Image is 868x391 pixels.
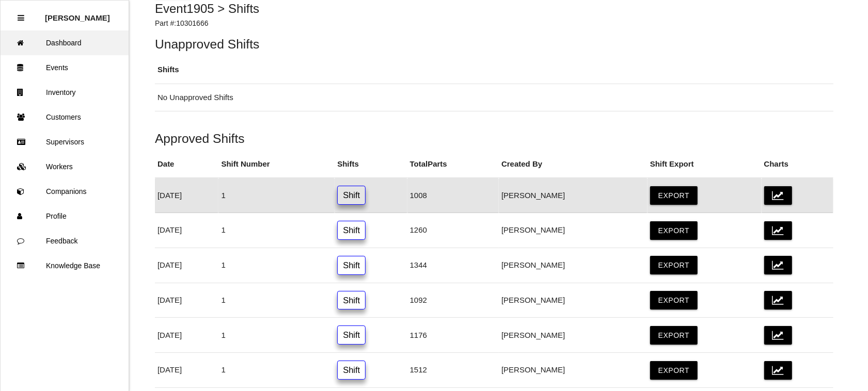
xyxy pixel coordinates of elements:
[1,154,129,179] a: Workers
[218,213,335,248] td: 1
[155,353,218,388] td: [DATE]
[155,37,833,51] h5: Unapproved Shifts
[218,318,335,353] td: 1
[1,253,129,278] a: Knowledge Base
[650,186,698,205] button: Export
[407,151,499,178] th: Total Parts
[1,229,129,253] a: Feedback
[499,213,648,248] td: [PERSON_NAME]
[499,283,648,318] td: [PERSON_NAME]
[499,248,648,283] td: [PERSON_NAME]
[407,213,499,248] td: 1260
[337,291,366,310] a: Shift
[45,6,110,22] p: Rosie Blandino
[499,178,648,213] td: [PERSON_NAME]
[155,248,218,283] td: [DATE]
[1,179,129,204] a: Companions
[337,325,366,345] a: Shift
[218,353,335,388] td: 1
[1,105,129,129] a: Customers
[218,248,335,283] td: 1
[407,283,499,318] td: 1092
[155,84,833,111] td: No Unapproved Shifts
[155,178,218,213] td: [DATE]
[650,256,698,274] button: Export
[155,318,218,353] td: [DATE]
[18,6,24,30] div: Close
[337,256,366,275] a: Shift
[1,204,129,229] a: Profile
[407,318,499,353] td: 1176
[650,361,698,380] button: Export
[499,353,648,388] td: [PERSON_NAME]
[218,178,335,213] td: 1
[407,353,499,388] td: 1512
[337,186,366,205] a: Shift
[337,361,366,380] a: Shift
[650,326,698,345] button: Export
[1,80,129,105] a: Inventory
[650,221,698,240] button: Export
[155,213,218,248] td: [DATE]
[499,318,648,353] td: [PERSON_NAME]
[155,18,833,29] p: Part #: 10301666
[155,132,833,145] h5: Approved Shifts
[155,2,833,15] h4: Event 1905 > Shifts
[1,129,129,154] a: Supervisors
[407,178,499,213] td: 1008
[335,151,407,178] th: Shifts
[499,151,648,178] th: Created By
[1,55,129,80] a: Events
[155,56,833,84] th: Shifts
[155,151,218,178] th: Date
[337,221,366,240] a: Shift
[648,151,762,178] th: Shift Export
[762,151,833,178] th: Charts
[1,30,129,55] a: Dashboard
[218,283,335,318] td: 1
[155,283,218,318] td: [DATE]
[407,248,499,283] td: 1344
[650,291,698,309] button: Export
[218,151,335,178] th: Shift Number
